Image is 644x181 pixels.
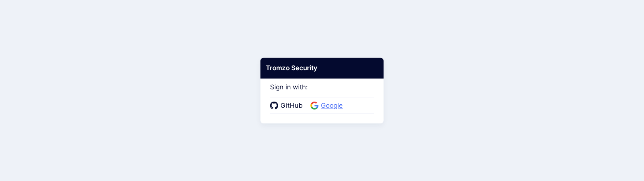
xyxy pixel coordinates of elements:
div: Tromzo Security [260,58,384,79]
span: GitHub [278,101,305,111]
a: GitHub [270,101,305,111]
div: Sign in with: [270,73,374,114]
a: Google [310,101,345,111]
span: Google [319,101,345,111]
